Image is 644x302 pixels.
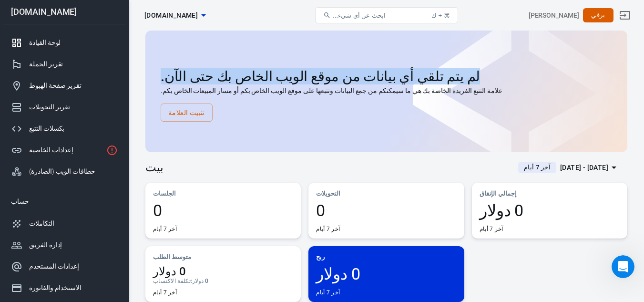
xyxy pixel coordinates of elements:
font: بيت [145,161,164,174]
font: بكسلات التتبع [29,125,64,132]
a: إعدادات الخاصية [3,139,125,161]
font: 0 [153,201,162,220]
font: ابحث عن أي شيء... [333,12,386,19]
font: آخر 7 أيام [153,289,177,296]
button: [DOMAIN_NAME] [141,7,209,24]
font: تقرير صفحة الهبوط [29,82,82,89]
font: الجلسات [153,190,176,197]
font: التكاملات [29,219,54,227]
a: إعدادات المستخدم [3,256,125,277]
svg: لم يتم تثبيت الخاصية بعد [106,145,118,156]
font: يرقي [591,11,605,19]
font: ربح [316,253,325,260]
font: ⌘ + ك [431,12,450,19]
font: آخر 7 أيام [480,226,503,232]
font: 0 دولار [316,264,360,283]
font: 0 دولار [192,278,208,284]
div: معرف الحساب: jaVfGimu [529,10,579,21]
font: الاستخدام والفاتورة [29,284,82,292]
font: خطافات الويب (الصادرة) [29,167,95,175]
font: [DOMAIN_NAME] [11,7,77,17]
font: حساب [11,198,29,205]
a: خطافات الويب (الصادرة) [3,161,125,182]
font: إعدادات الخاصية [29,146,73,154]
iframe: الدردشة المباشرة عبر الاتصال الداخلي [612,255,634,278]
font: تقرير الحملة [29,60,63,68]
font: تقرير التحويلات [29,103,70,111]
a: بكسلات التتبع [3,118,125,139]
font: لوحة القيادة [29,39,61,46]
a: تقرير صفحة الهبوط [3,75,125,96]
button: آخر 7 أيام[DATE] - [DATE] [511,160,627,176]
a: إدارة الفريق [3,234,125,256]
font: 0 دولار [153,265,186,278]
font: التحويلات [316,190,340,197]
font: آخر 7 أيام [524,164,551,171]
font: إعدادات المستخدم [29,262,79,270]
font: إجمالي الإنفاق [480,190,517,197]
button: ابحث عن أي شيء...⌘ + ك [315,7,458,23]
font: : [191,278,192,284]
font: [DOMAIN_NAME] [144,11,198,19]
font: تثبيت العلامة [168,109,205,116]
a: تقرير الحملة [3,53,125,75]
font: متوسط ​​الطلب [153,253,191,260]
button: تثبيت العلامة [161,104,213,122]
font: إدارة الفريق [29,241,62,249]
font: علامة التتبع الفريدة الخاصة بك هي ما سيمكنكم من جمع البيانات وتتبعها على موقع الويب الخاص بكم أو ... [161,87,502,94]
a: التكاملات [3,213,125,234]
font: لم يتم تلقي أي بيانات من موقع الويب الخاص بك حتى الآن. [161,68,480,84]
font: 0 دولار [480,201,524,220]
font: تكلفة الاكتساب [153,278,191,284]
a: الاستخدام والفاتورة [3,277,125,299]
a: لوحة القيادة [3,32,125,53]
font: آخر 7 أيام [153,226,177,232]
a: تقرير التحويلات [3,96,125,118]
button: يرقي [583,8,613,23]
font: 0 [316,201,325,220]
font: [DATE] - [DATE] [560,164,608,171]
span: mohammedalghazi.com [144,10,198,21]
font: آخر 7 أيام [316,226,340,232]
font: آخر 7 أيام [316,289,340,296]
a: تسجيل الخروج [613,4,636,27]
font: [PERSON_NAME] [529,11,579,19]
